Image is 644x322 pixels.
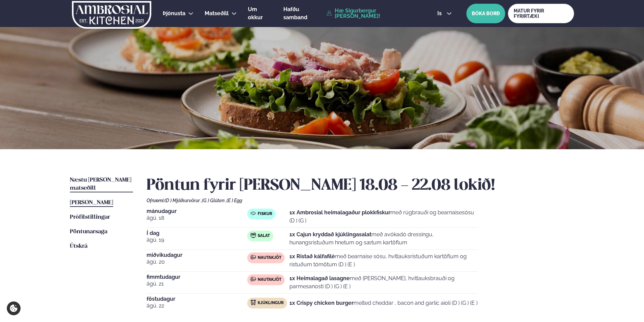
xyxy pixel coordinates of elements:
a: Um okkur [248,5,272,22]
img: chicken.svg [251,300,256,305]
strong: 1x Ambrosial heimalagaður plokkfiskur [289,209,390,216]
span: Pöntunarsaga [70,229,107,235]
span: Kjúklingur [258,300,284,306]
span: Fiskur [258,211,272,217]
span: ágú. 20 [147,258,247,266]
img: salad.svg [251,233,256,238]
p: með bearnaise sósu, hvítlauksristuðum kartöflum og ristuðum tómötum (D ) (E ) [289,252,478,269]
span: ágú. 18 [147,214,247,222]
span: (E ) Egg [227,198,242,203]
span: Í dag [147,231,247,236]
span: mánudagur [147,209,247,214]
div: Ofnæmi: [147,198,574,203]
a: Cookie settings [7,301,21,315]
span: ágú. 21 [147,280,247,288]
a: [PERSON_NAME] [70,199,113,207]
img: beef.svg [251,254,256,260]
span: Um okkur [248,6,263,21]
p: með [PERSON_NAME], hvítlauksbrauði og parmesanosti (D ) (G ) (E ) [289,274,478,291]
a: Hafðu samband [283,5,323,22]
a: Hæ Sigurbergur [PERSON_NAME]! [327,8,422,19]
button: is [432,11,457,16]
strong: 1x Crispy chicken burger [289,300,354,306]
a: Prófílstillingar [70,213,110,221]
span: Nautakjöt [258,277,281,283]
h2: Pöntun fyrir [PERSON_NAME] 18.08 - 22.08 lokið! [147,176,574,195]
span: [PERSON_NAME] [70,200,113,206]
span: is [437,11,444,16]
span: (D ) Mjólkurvörur , [164,198,202,203]
button: BÓKA BORÐ [466,4,505,23]
span: Salat [258,233,270,239]
span: Nautakjöt [258,255,281,261]
span: föstudagur [147,296,247,302]
span: Matseðill [205,10,229,17]
span: Hafðu samband [283,6,307,21]
span: ágú. 22 [147,302,247,310]
p: melted cheddar , bacon and garlic aioli (D ) (G ) (E ) [289,299,478,307]
span: Þjónusta [163,10,185,17]
p: með avókadó dressingu, hunangsristuðum hnetum og sætum kartöflum [289,231,478,247]
span: fimmtudagur [147,274,247,280]
span: ágú. 19 [147,236,247,244]
span: miðvikudagur [147,252,247,258]
a: Þjónusta [163,9,185,18]
a: Pöntunarsaga [70,228,107,236]
img: logo [71,1,152,29]
span: (G ) Glúten , [202,198,227,203]
img: beef.svg [251,276,256,282]
span: Næstu [PERSON_NAME] matseðill [70,177,131,191]
p: með rúgbrauði og bearnaisesósu (D ) (G ) [289,209,478,225]
a: Útskrá [70,242,87,250]
span: Útskrá [70,243,87,249]
strong: 1x Heimalagað lasagne [289,275,350,281]
strong: 1x Ristað kálfafilé [289,253,335,260]
a: Matseðill [205,9,229,18]
img: fish.svg [251,211,256,216]
a: Næstu [PERSON_NAME] matseðill [70,176,133,192]
strong: 1x Cajun kryddað kjúklingasalat [289,231,371,238]
span: Prófílstillingar [70,214,110,220]
a: MATUR FYRIR FYRIRTÆKI [508,4,574,23]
